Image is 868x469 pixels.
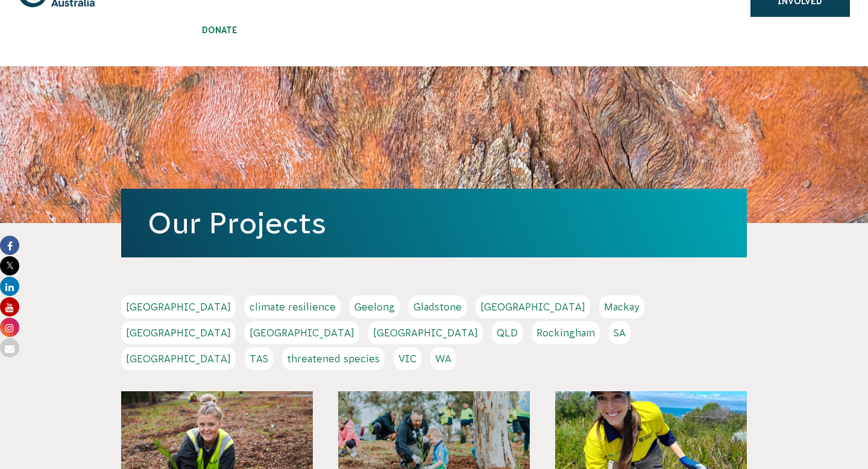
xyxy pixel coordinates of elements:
[245,321,359,344] a: [GEOGRAPHIC_DATA]
[476,295,590,318] a: [GEOGRAPHIC_DATA]
[282,347,385,370] a: threatened species
[394,347,421,370] a: VIC
[121,321,236,344] a: [GEOGRAPHIC_DATA]
[532,321,600,344] a: Rockingham
[245,347,273,370] a: TAS
[368,321,483,344] a: [GEOGRAPHIC_DATA]
[245,295,341,318] a: climate resilience
[599,295,644,318] a: Mackay
[148,207,326,239] a: Our Projects
[430,347,456,370] a: WA
[350,295,400,318] a: Geelong
[121,295,236,318] a: [GEOGRAPHIC_DATA]
[121,347,236,370] a: [GEOGRAPHIC_DATA]
[609,321,631,344] a: SA
[492,321,523,344] a: QLD
[409,295,467,318] a: Gladstone
[172,25,268,35] span: Donate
